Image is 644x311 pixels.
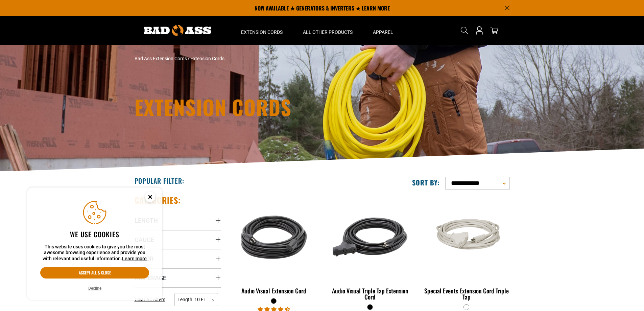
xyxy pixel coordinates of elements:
h1: Extension Cords [135,97,381,117]
summary: Color [135,249,221,268]
span: Extension Cords [190,56,224,61]
a: Length: 10 FT [174,296,218,303]
div: Special Events Extension Cord Triple Tap [423,288,509,300]
summary: Extension Cords [231,16,293,45]
summary: Amperage [135,268,221,287]
summary: All Other Products [293,16,363,45]
span: All Other Products [303,29,353,35]
button: Accept all & close [40,267,149,279]
span: Length: 10 FT [174,293,218,306]
summary: Gauge [135,230,221,249]
p: This website uses cookies to give you the most awesome browsing experience and provide you with r... [40,244,149,262]
img: black [231,198,316,276]
summary: Apparel [363,16,403,45]
a: Learn more [122,256,147,261]
h2: We use cookies [40,230,149,239]
a: white Special Events Extension Cord Triple Tap [423,195,509,304]
img: black [328,198,413,276]
button: Decline [86,285,103,292]
div: Audio Visual Triple Tap Extension Cord [327,288,413,300]
label: Sort by: [412,178,440,187]
nav: breadcrumbs [135,55,381,62]
h2: Popular Filter: [135,176,184,185]
a: Bad Ass Extension Cords [135,56,187,61]
span: Apparel [373,29,393,35]
summary: Search [459,25,470,36]
span: Clear All Filters [135,297,165,302]
img: Bad Ass Extension Cords [144,25,211,36]
aside: Cookie Consent [27,187,162,301]
a: black Audio Visual Triple Tap Extension Cord [327,195,413,304]
span: › [188,56,189,61]
img: white [424,211,509,263]
a: black Audio Visual Extension Cord [231,195,317,298]
span: Extension Cords [241,29,283,35]
div: Audio Visual Extension Cord [231,288,317,294]
summary: Length [135,211,221,230]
